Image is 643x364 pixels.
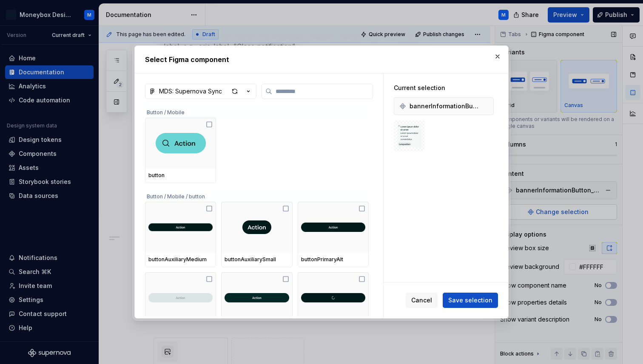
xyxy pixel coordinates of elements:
[159,87,222,96] div: MDS: Supernova Sync
[394,84,494,92] div: Current selection
[145,84,256,99] button: MDS: Supernova Sync
[148,256,213,263] div: buttonAuxiliaryMedium
[448,296,492,305] span: Save selection
[145,54,498,65] h2: Select Figma component
[443,293,498,308] button: Save selection
[411,296,432,305] span: Cancel
[145,188,369,202] div: Button / Mobile / button
[406,293,438,308] button: Cancel
[301,256,365,263] div: buttonPrimaryAlt
[410,102,479,110] span: bannerInformationButton_200%
[396,99,492,113] div: bannerInformationButton_200%
[225,256,289,263] div: buttonAuxiliarySmall
[145,104,369,118] div: Button / Mobile
[148,172,213,179] div: button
